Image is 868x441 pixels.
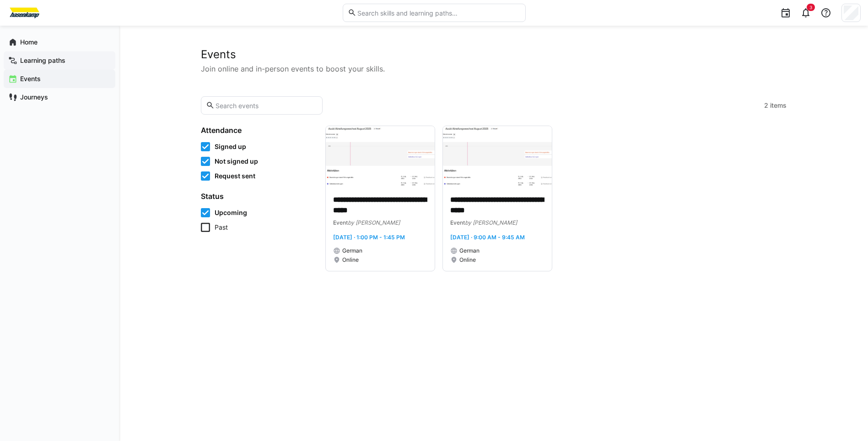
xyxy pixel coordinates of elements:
span: 2 [764,101,768,110]
span: by [PERSON_NAME] [348,219,400,226]
span: Signed up [215,142,246,151]
span: Online [342,256,359,264]
span: Event [450,219,465,226]
span: items [770,101,787,110]
input: Search skills and learning paths… [356,9,520,17]
p: Join online and in-person events to boost your skills. [201,63,787,74]
span: [DATE] · 1:00 PM - 1:45 PM [333,234,405,241]
span: 3 [809,5,812,10]
span: German [342,247,362,254]
span: Upcoming [215,208,247,217]
span: by [PERSON_NAME] [465,219,517,226]
span: Event [333,219,348,226]
img: image [326,126,435,187]
span: Online [459,256,476,264]
span: Not signed up [215,157,258,166]
span: Past [215,223,228,232]
span: Request sent [215,171,255,181]
h4: Attendance [201,126,314,135]
img: image [443,126,552,187]
input: Search events [215,101,318,110]
span: German [459,247,480,254]
span: [DATE] · 9:00 AM - 9:45 AM [450,234,525,241]
h4: Status [201,192,314,201]
h2: Events [201,48,787,61]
